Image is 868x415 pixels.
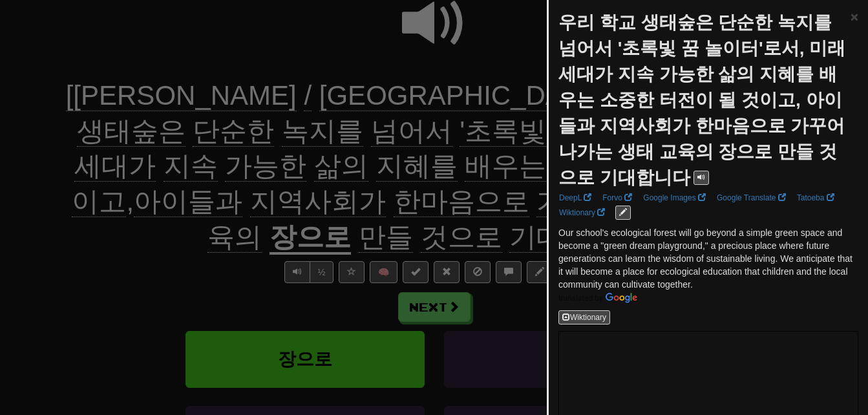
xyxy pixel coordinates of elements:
button: edit links [615,206,631,220]
span: Our school's ecological forest will go beyond a simple green space and become a "green dream play... [558,228,852,290]
a: Google Translate [713,191,790,205]
a: Forvo [598,191,636,205]
img: Color short [558,293,637,303]
a: Wiktionary [555,206,609,220]
a: DeepL [555,191,595,205]
button: Wiktionary [558,310,610,325]
span: × [851,9,858,24]
strong: 우리 학교 생태숲은 단순한 녹지를 넘어서 '초록빛 꿈 놀이터'로서, 미래 세대가 지속 가능한 삶의 지혜를 배우는 소중한 터전이 될 것이고, 아이들과 지역사회가 한마음으로 가꾸... [558,12,845,187]
a: Google Images [639,191,710,205]
a: Tatoeba [793,191,838,205]
button: Close [851,10,858,23]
